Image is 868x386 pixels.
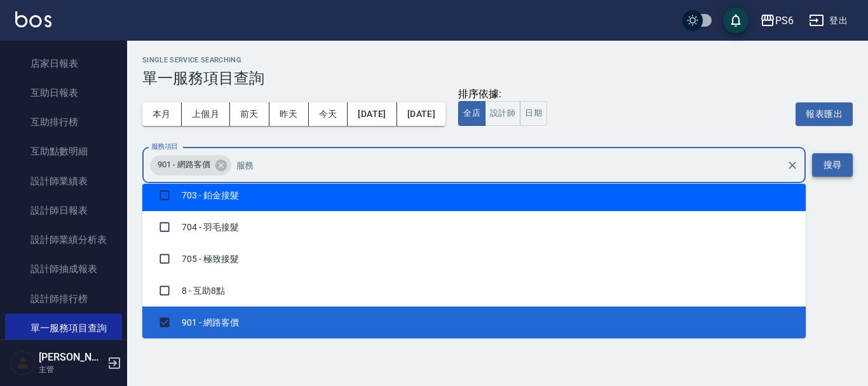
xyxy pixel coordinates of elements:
[5,314,122,343] a: 單一服務項目查詢
[150,155,231,176] div: 901 - 網路客價
[485,101,520,126] button: 設計師
[182,102,230,126] button: 上個月
[812,153,853,177] button: 搜尋
[142,102,182,126] button: 本月
[39,351,104,364] h5: [PERSON_NAME]
[775,13,794,29] div: PS6
[142,243,806,275] li: 705 - 極致接髮
[348,102,397,126] button: [DATE]
[15,11,51,27] img: Logo
[230,102,269,126] button: 前天
[5,107,122,137] a: 互助排行榜
[755,8,799,34] button: PS6
[5,196,122,225] a: 設計師日報表
[150,158,218,171] span: 901 - 網路客價
[397,102,445,126] button: [DATE]
[520,101,547,126] button: 日期
[233,154,781,176] input: 服務
[142,307,806,338] li: 901 - 網路客價
[10,350,36,376] img: Person
[142,56,853,64] h2: Single Service Searching
[142,179,806,211] li: 703 - 鉑金接髮
[783,156,801,174] button: Clear
[723,8,749,33] button: save
[5,49,122,78] a: 店家日報表
[151,142,178,151] label: 服務項目
[458,88,547,101] div: 排序依據:
[5,254,122,284] a: 設計師抽成報表
[309,102,348,126] button: 今天
[796,102,853,126] button: 報表匯出
[804,9,853,32] button: 登出
[5,167,122,196] a: 設計師業績表
[142,275,806,307] li: 8 - 互助8點
[142,211,806,243] li: 704 - 羽毛接髮
[5,78,122,107] a: 互助日報表
[39,364,104,375] p: 主管
[5,225,122,254] a: 設計師業績分析表
[458,101,485,126] button: 全店
[142,69,853,87] h3: 單一服務項目查詢
[269,102,309,126] button: 昨天
[5,284,122,314] a: 設計師排行榜
[5,137,122,166] a: 互助點數明細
